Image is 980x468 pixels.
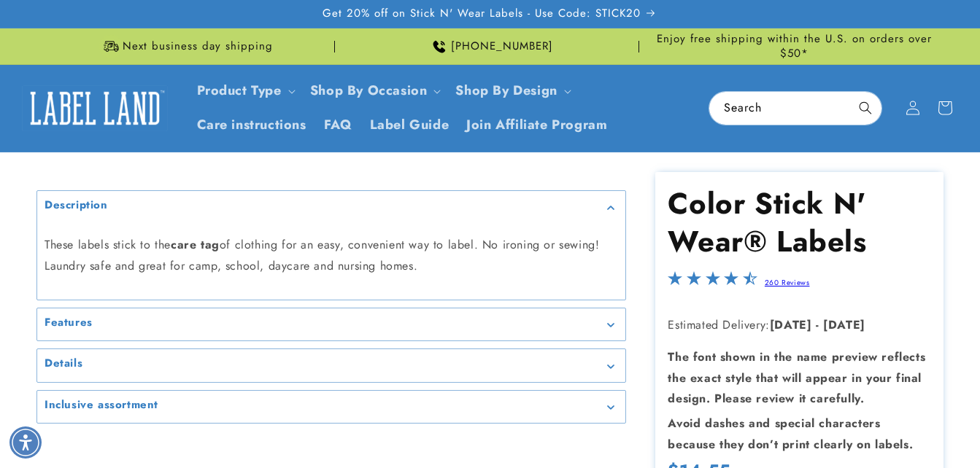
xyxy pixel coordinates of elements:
[188,108,315,142] a: Care instructions
[45,398,158,413] h2: Inclusive assortment
[455,81,557,100] a: Shop By Design
[45,198,108,213] h2: Description
[188,74,301,108] summary: Product Type
[324,117,352,133] span: FAQ
[22,85,168,130] img: Label Land
[197,117,306,133] span: Care instructions
[37,349,625,382] summary: Details
[668,348,925,407] strong: The font shown in the name preview reflects the exact style that will appear in your final design...
[197,81,282,100] a: Product Type
[37,308,625,341] summary: Features
[645,32,944,61] span: Enjoy free shipping within the U.S. on orders over $50*
[310,82,428,99] span: Shop By Occasion
[17,80,174,136] a: Label Land
[765,277,810,288] a: 260 Reviews
[451,39,553,54] span: [PHONE_NUMBER]
[123,39,273,54] span: Next business day shipping
[45,235,618,277] p: These labels stick to the of clothing for an easy, convenient way to label. No ironing or sewing!...
[9,426,42,459] div: Accessibility Menu
[849,92,881,124] button: Search
[770,316,812,333] strong: [DATE]
[45,356,82,371] h2: Details
[466,117,607,133] span: Join Affiliate Program
[323,7,641,21] span: Get 20% off on Stick N' Wear Labels - Use Code: STICK20
[674,399,965,453] iframe: Gorgias Floating Chat
[171,236,220,253] strong: care tag
[823,316,865,333] strong: [DATE]
[341,28,639,64] div: Announcement
[668,415,913,453] strong: Avoid dashes and special characters because they don’t print clearly on labels.
[447,74,576,108] summary: Shop By Design
[668,275,757,292] span: 4.5-star overall rating
[36,28,335,64] div: Announcement
[301,74,447,108] summary: Shop By Occasion
[37,191,625,224] summary: Description
[370,117,450,133] span: Label Guide
[36,190,626,424] media-gallery: Gallery Viewer
[361,108,458,142] a: Label Guide
[315,108,361,142] a: FAQ
[37,391,625,424] summary: Inclusive assortment
[668,184,930,260] h1: Color Stick N' Wear® Labels
[668,315,930,336] p: Estimated Delivery:
[458,108,616,142] a: Join Affiliate Program
[816,316,819,333] strong: -
[45,316,93,330] h2: Features
[645,28,944,64] div: Announcement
